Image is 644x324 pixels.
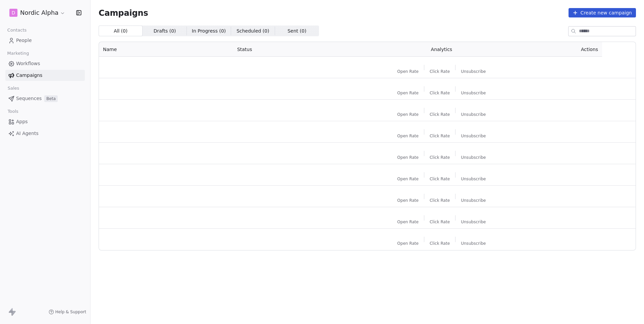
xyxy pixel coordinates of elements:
[430,176,450,182] span: Click Rate
[569,8,636,17] button: Create new campaign
[397,112,419,117] span: Open Rate
[397,219,419,225] span: Open Rate
[16,95,42,102] span: Sequences
[430,198,450,203] span: Click Rate
[397,176,419,182] span: Open Rate
[461,198,486,203] span: Unsubscribe
[430,241,450,246] span: Click Rate
[397,69,419,74] span: Open Rate
[55,309,86,315] span: Help & Support
[528,42,602,57] th: Actions
[99,8,148,17] span: Campaigns
[5,106,21,117] span: Tools
[461,69,486,74] span: Unsubscribe
[430,155,450,160] span: Click Rate
[430,112,450,117] span: Click Rate
[5,116,85,127] a: Apps
[154,28,176,35] span: Drafts ( 0 )
[355,42,528,57] th: Analytics
[4,48,32,58] span: Marketing
[397,133,419,139] span: Open Rate
[430,90,450,96] span: Click Rate
[397,198,419,203] span: Open Rate
[16,72,42,79] span: Campaigns
[16,60,40,67] span: Workflows
[192,28,226,35] span: In Progress ( 0 )
[461,112,486,117] span: Unsubscribe
[397,155,419,160] span: Open Rate
[461,176,486,182] span: Unsubscribe
[461,90,486,96] span: Unsubscribe
[287,28,306,35] span: Sent ( 0 )
[430,219,450,225] span: Click Rate
[20,8,58,17] span: Nordic Alpha
[461,155,486,160] span: Unsubscribe
[44,95,58,102] span: Beta
[12,9,15,16] span: D
[16,130,39,137] span: AI Agents
[5,83,22,93] span: Sales
[5,93,85,104] a: SequencesBeta
[461,133,486,139] span: Unsubscribe
[461,219,486,225] span: Unsubscribe
[5,70,85,81] a: Campaigns
[16,118,28,125] span: Apps
[397,90,419,96] span: Open Rate
[49,309,86,315] a: Help & Support
[430,133,450,139] span: Click Rate
[236,28,269,35] span: Scheduled ( 0 )
[16,37,32,44] span: People
[5,58,85,69] a: Workflows
[8,7,67,18] button: DNordic Alpha
[430,69,450,74] span: Click Rate
[4,25,30,35] span: Contacts
[461,241,486,246] span: Unsubscribe
[5,35,85,46] a: People
[397,241,419,246] span: Open Rate
[233,42,355,57] th: Status
[5,128,85,139] a: AI Agents
[99,42,233,57] th: Name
